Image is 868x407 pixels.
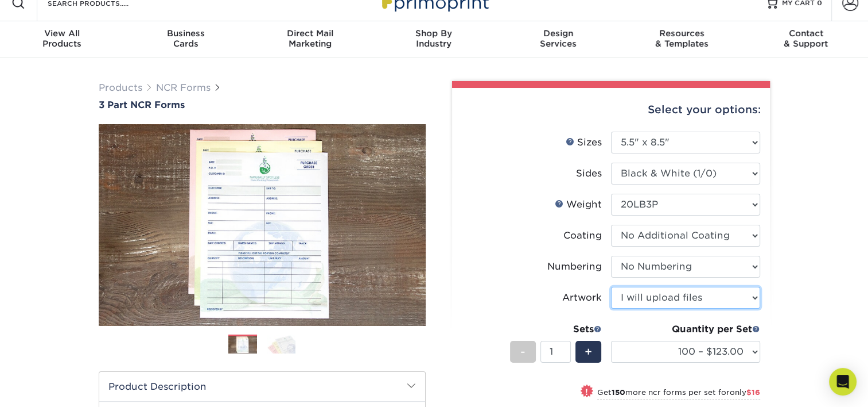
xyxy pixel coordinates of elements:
[744,28,868,39] span: Contact
[124,28,248,39] span: Business
[597,388,760,400] small: Get more ncr forms per set for
[746,388,760,397] span: $16
[99,99,426,110] a: 3 Part NCR Forms
[563,229,602,243] div: Coating
[547,260,602,274] div: Numbering
[555,198,602,212] div: Weight
[99,372,425,401] h2: Product Description
[620,28,744,39] span: Resources
[248,28,372,39] span: Direct Mail
[372,28,496,49] div: Industry
[372,28,496,39] span: Shop By
[744,28,868,49] div: & Support
[510,322,602,336] div: Sets
[496,21,620,58] a: DesignServices
[562,291,602,305] div: Artwork
[228,335,257,355] img: NCR Forms 01
[496,28,620,39] span: Design
[611,322,760,336] div: Quantity per Set
[576,167,602,181] div: Sides
[99,112,426,338] img: 3 Part NCR Forms 01
[267,335,295,354] img: NCR Forms 02
[585,386,588,398] span: !
[248,28,372,49] div: Marketing
[372,21,496,58] a: Shop ByIndustry
[99,82,142,93] a: Products
[99,99,185,110] span: 3 Part NCR Forms
[248,21,372,58] a: Direct MailMarketing
[612,388,625,397] strong: 150
[620,21,744,58] a: Resources& Templates
[496,28,620,49] div: Services
[730,388,760,397] span: only
[156,82,211,93] a: NCR Forms
[461,88,761,132] div: Select your options:
[124,28,248,49] div: Cards
[829,368,857,396] div: Open Intercom Messenger
[566,136,602,149] div: Sizes
[620,28,744,49] div: & Templates
[585,343,592,360] span: +
[744,21,868,58] a: Contact& Support
[124,21,248,58] a: BusinessCards
[520,343,526,360] span: -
